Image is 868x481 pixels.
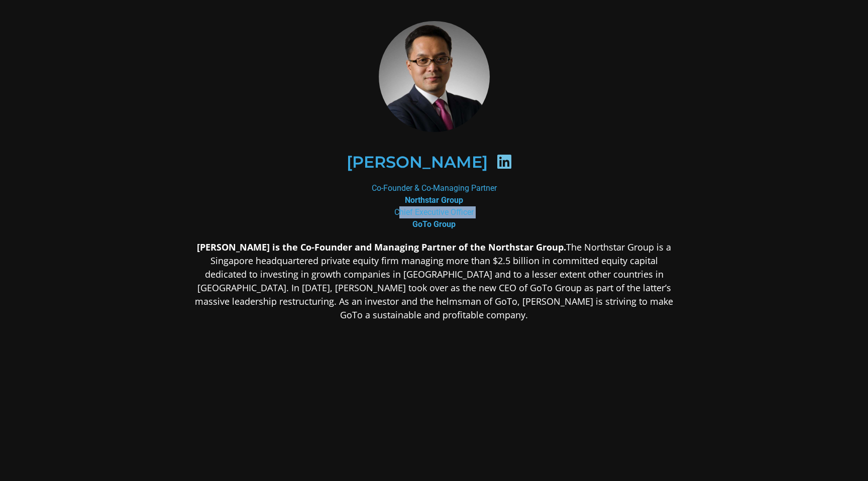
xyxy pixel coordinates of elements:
[405,195,463,205] b: Northstar Group
[412,219,456,229] b: GoTo Group
[190,182,678,230] div: Co-Founder & Co-Managing Partner Chief Executive Officer
[197,241,566,253] strong: [PERSON_NAME] is the Co-Founder and Managing Partner of the Northstar Group.
[190,240,678,322] p: The Northstar Group is a Singapore headquartered private equity firm managing more than $2.5 bill...
[347,154,488,170] h2: [PERSON_NAME]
